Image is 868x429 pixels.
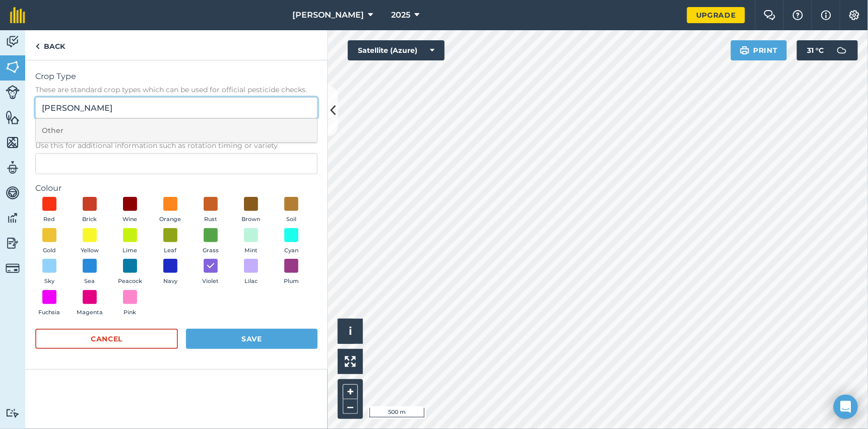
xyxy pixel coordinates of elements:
span: Plum [284,277,299,286]
img: svg+xml;base64,PHN2ZyB4bWxucz0iaHR0cDovL3d3dy53My5vcmcvMjAwMC9zdmciIHdpZHRoPSIxOSIgaGVpZ2h0PSIyNC... [740,44,750,56]
button: Fuchsia [35,290,64,317]
span: Rust [204,215,217,224]
button: 31 °C [797,40,858,60]
span: Mint [244,246,258,255]
span: Red [44,215,55,224]
img: svg+xml;base64,PHN2ZyB4bWxucz0iaHR0cDovL3d3dy53My5vcmcvMjAwMC9zdmciIHdpZHRoPSIxOCIgaGVpZ2h0PSIyNC... [206,260,215,272]
img: Two speech bubbles overlapping with the left bubble in the forefront [764,10,776,20]
button: + [343,384,358,399]
img: A cog icon [848,10,860,20]
button: Wine [116,197,144,224]
img: svg+xml;base64,PHN2ZyB4bWxucz0iaHR0cDovL3d3dy53My5vcmcvMjAwMC9zdmciIHdpZHRoPSIxNyIgaGVpZ2h0PSIxNy... [821,9,831,21]
button: Print [731,40,787,60]
img: svg+xml;base64,PD94bWwgdmVyc2lvbj0iMS4wIiBlbmNvZGluZz0idXRmLTgiPz4KPCEtLSBHZW5lcmF0b3I6IEFkb2JlIE... [6,160,20,175]
img: svg+xml;base64,PD94bWwgdmVyc2lvbj0iMS4wIiBlbmNvZGluZz0idXRmLTgiPz4KPCEtLSBHZW5lcmF0b3I6IEFkb2JlIE... [6,185,20,200]
span: Crop Type [35,70,318,83]
img: svg+xml;base64,PD94bWwgdmVyc2lvbj0iMS4wIiBlbmNvZGluZz0idXRmLTgiPz4KPCEtLSBHZW5lcmF0b3I6IEFkb2JlIE... [6,34,20,49]
button: Leaf [156,228,184,255]
button: i [338,319,363,344]
span: These are standard crop types which can be used for official pesticide checks. [35,85,318,95]
span: 31 ° C [807,40,824,60]
button: Rust [197,197,225,224]
button: Plum [277,259,305,286]
a: Upgrade [687,7,745,23]
img: fieldmargin Logo [10,7,25,23]
img: svg+xml;base64,PD94bWwgdmVyc2lvbj0iMS4wIiBlbmNvZGluZz0idXRmLTgiPz4KPCEtLSBHZW5lcmF0b3I6IEFkb2JlIE... [6,261,20,275]
img: svg+xml;base64,PD94bWwgdmVyc2lvbj0iMS4wIiBlbmNvZGluZz0idXRmLTgiPz4KPCEtLSBHZW5lcmF0b3I6IEFkb2JlIE... [6,236,20,251]
span: Lilac [244,277,258,286]
img: svg+xml;base64,PD94bWwgdmVyc2lvbj0iMS4wIiBlbmNvZGluZz0idXRmLTgiPz4KPCEtLSBHZW5lcmF0b3I6IEFkb2JlIE... [6,408,20,418]
button: Soil [277,197,305,224]
span: Brick [83,215,97,224]
button: Cancel [35,329,178,349]
img: svg+xml;base64,PD94bWwgdmVyc2lvbj0iMS4wIiBlbmNvZGluZz0idXRmLTgiPz4KPCEtLSBHZW5lcmF0b3I6IEFkb2JlIE... [832,40,852,60]
button: Lime [116,228,144,255]
span: Wine [123,215,138,224]
button: Yellow [76,228,104,255]
button: Gold [35,228,64,255]
span: Yellow [81,246,99,255]
button: Magenta [76,290,104,317]
img: svg+xml;base64,PD94bWwgdmVyc2lvbj0iMS4wIiBlbmNvZGluZz0idXRmLTgiPz4KPCEtLSBHZW5lcmF0b3I6IEFkb2JlIE... [6,210,20,226]
button: Peacock [116,259,144,286]
img: svg+xml;base64,PHN2ZyB4bWxucz0iaHR0cDovL3d3dy53My5vcmcvMjAwMC9zdmciIHdpZHRoPSI5IiBoZWlnaHQ9IjI0Ii... [35,40,40,52]
span: Navy [163,277,177,286]
span: Sea [85,277,95,286]
li: Other [36,119,317,142]
span: Pink [124,308,137,317]
div: Open Intercom Messenger [834,395,858,419]
span: Fuchsia [39,308,60,317]
span: Gold [43,246,56,255]
input: Start typing to search for crop type [35,97,318,118]
label: Colour [35,182,318,194]
span: Peacock [118,277,142,286]
span: Sky [44,277,54,286]
button: Save [186,329,318,349]
img: A question mark icon [792,10,804,20]
span: [PERSON_NAME] [292,9,364,21]
span: Orange [160,215,181,224]
img: svg+xml;base64,PHN2ZyB4bWxucz0iaHR0cDovL3d3dy53My5vcmcvMjAwMC9zdmciIHdpZHRoPSI1NiIgaGVpZ2h0PSI2MC... [6,59,20,75]
button: Pink [116,290,144,317]
button: Mint [237,228,265,255]
span: Lime [123,246,138,255]
span: Violet [203,277,219,286]
span: Brown [242,215,261,224]
button: – [343,399,358,414]
img: svg+xml;base64,PD94bWwgdmVyc2lvbj0iMS4wIiBlbmNvZGluZz0idXRmLTgiPz4KPCEtLSBHZW5lcmF0b3I6IEFkb2JlIE... [6,85,20,99]
button: Cyan [277,228,305,255]
button: Violet [197,259,225,286]
button: Sea [76,259,104,286]
span: Use this for additional information such as rotation timing or variety [35,140,318,151]
button: Satellite (Azure) [348,40,445,60]
img: svg+xml;base64,PHN2ZyB4bWxucz0iaHR0cDovL3d3dy53My5vcmcvMjAwMC9zdmciIHdpZHRoPSI1NiIgaGVpZ2h0PSI2MC... [6,110,20,125]
button: Navy [156,259,184,286]
button: Orange [156,197,184,224]
a: Back [25,30,75,60]
img: Four arrows, one pointing top left, one top right, one bottom right and the last bottom left [345,356,356,367]
span: Cyan [284,246,298,255]
button: Red [35,197,64,224]
span: Soil [286,215,296,224]
span: i [349,325,352,337]
span: Magenta [77,308,103,317]
span: Grass [203,246,219,255]
button: Sky [35,259,64,286]
button: Brick [76,197,104,224]
span: 2025 [391,9,410,21]
button: Brown [237,197,265,224]
span: Leaf [164,246,177,255]
img: svg+xml;base64,PHN2ZyB4bWxucz0iaHR0cDovL3d3dy53My5vcmcvMjAwMC9zdmciIHdpZHRoPSI1NiIgaGVpZ2h0PSI2MC... [6,135,20,150]
button: Lilac [237,259,265,286]
button: Grass [197,228,225,255]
